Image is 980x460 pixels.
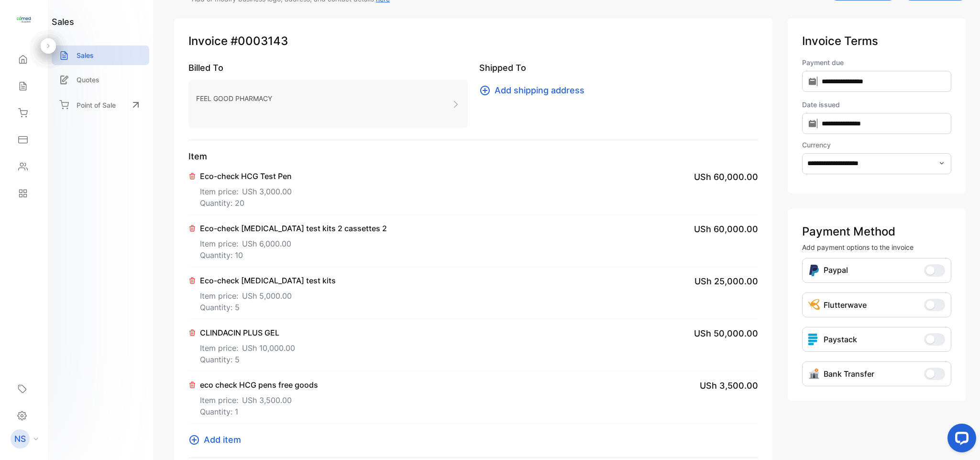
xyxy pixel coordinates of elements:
[52,70,149,90] a: Quotes
[808,264,820,277] img: Icon
[802,140,951,150] label: Currency
[200,354,295,365] p: Quantity: 5
[802,57,951,67] label: Payment due
[808,368,820,380] img: Icon
[200,182,292,197] p: Item price:
[200,249,387,261] p: Quantity: 10
[77,50,94,60] p: Sales
[824,264,848,277] p: Paypal
[196,91,272,105] p: FEEL GOOD PHARMACY
[694,275,758,288] span: USh 25,000.00
[200,286,336,302] p: Item price:
[802,242,951,252] p: Add payment options to the invoice
[479,84,590,97] button: Add shipping address
[242,290,292,302] span: USh 5,000.00
[17,12,31,27] img: logo
[231,33,288,50] span: #0003143
[200,234,387,249] p: Item price:
[824,334,857,345] p: Paystack
[802,100,951,110] label: Date issued
[200,406,318,417] p: Quantity: 1
[808,334,820,345] img: icon
[694,223,758,236] span: USh 60,000.00
[495,84,584,97] span: Add shipping address
[200,338,295,354] p: Item price:
[808,299,820,311] img: Icon
[242,186,292,197] span: USh 3,000.00
[824,299,867,311] p: Flutterwave
[188,61,468,74] p: Billed To
[802,33,951,50] p: Invoice Terms
[14,433,26,445] p: NS
[188,33,758,50] p: Invoice
[200,302,336,313] p: Quantity: 5
[242,394,292,406] span: USh 3,500.00
[694,327,758,340] span: USh 50,000.00
[940,420,980,460] iframe: LiveChat chat widget
[200,197,292,209] p: Quantity: 20
[52,15,74,28] h1: sales
[200,223,387,234] p: Eco-check [MEDICAL_DATA] test kits 2 cassettes 2
[52,94,149,115] a: Point of Sale
[200,379,318,391] p: eco check HCG pens free goods
[802,223,951,240] p: Payment Method
[694,170,758,183] span: USh 60,000.00
[200,170,292,182] p: Eco-check HCG Test Pen
[200,275,336,286] p: Eco-check [MEDICAL_DATA] test kits
[188,433,247,446] button: Add item
[188,150,758,163] p: Item
[700,379,758,392] span: USh 3,500.00
[200,327,295,338] p: CLINDACIN PLUS GEL
[242,342,295,354] span: USh 10,000.00
[52,45,149,65] a: Sales
[204,433,241,446] span: Add item
[242,238,291,249] span: USh 6,000.00
[824,368,874,380] p: Bank Transfer
[479,61,759,74] p: Shipped To
[77,75,99,85] p: Quotes
[77,100,116,110] p: Point of Sale
[200,391,318,406] p: Item price:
